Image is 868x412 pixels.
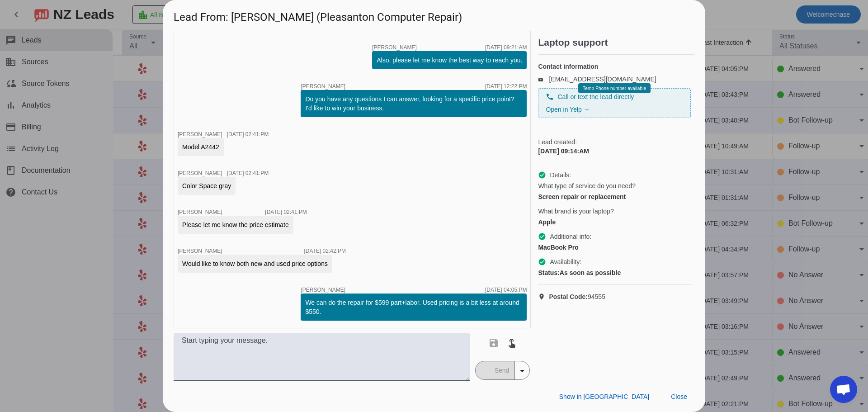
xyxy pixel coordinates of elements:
[552,388,656,405] button: Show in [GEOGRAPHIC_DATA]
[546,106,590,113] a: Open in Yelp →
[305,95,522,113] div: Do you have any questions I can answer, looking for a specific price point? I'd like to win your ...
[301,287,345,293] span: [PERSON_NAME]
[538,232,546,241] mat-icon: check_circle
[538,258,546,266] mat-icon: check_circle
[549,76,656,83] a: [EMAIL_ADDRESS][DOMAIN_NAME]
[830,376,857,403] div: Open chat
[182,142,219,152] div: Model A2442
[671,393,687,400] span: Close
[538,192,691,201] div: Screen repair or replacement
[485,287,527,293] div: [DATE] 04:05:PM
[559,393,649,400] span: Show in [GEOGRAPHIC_DATA]
[549,292,605,301] span: 94555
[550,257,581,266] span: Availability:
[538,171,546,179] mat-icon: check_circle
[550,170,571,180] span: Details:
[182,220,289,229] div: Please let me know the price estimate
[538,147,691,156] div: [DATE] 09:14:AM
[182,181,231,190] div: Color Space gray
[538,38,694,47] h2: Laptop support
[227,132,269,137] div: [DATE] 02:41:PM
[538,62,691,71] h4: Contact information
[538,181,636,190] span: What type of service do you need?
[538,243,691,252] div: MacBook Pro
[549,293,588,300] strong: Postal Code:
[557,92,634,101] span: Call or text the lead directly
[265,209,307,215] div: [DATE] 02:41:PM
[304,248,345,254] div: [DATE] 02:42:PM
[301,84,345,89] span: [PERSON_NAME]
[538,268,691,277] div: As soon as possible
[182,259,328,268] div: Would like to know both new and used price options
[178,209,222,215] span: [PERSON_NAME]
[506,337,517,348] mat-icon: touch_app
[583,86,646,91] span: Temp Phone number available
[178,131,222,137] span: [PERSON_NAME]
[178,170,222,176] span: [PERSON_NAME]
[372,45,417,50] span: [PERSON_NAME]
[377,56,522,65] div: Also, please let me know the best way to reach you.​
[538,218,691,227] div: Apple
[538,207,613,216] span: What brand is your laptop?
[546,93,554,101] mat-icon: phone
[538,293,549,300] mat-icon: location_on
[664,388,694,405] button: Close
[227,170,269,176] div: [DATE] 02:41:PM
[485,45,527,50] div: [DATE] 09:21:AM
[538,77,549,81] mat-icon: email
[178,248,222,254] span: [PERSON_NAME]
[485,84,527,89] div: [DATE] 12:22:PM
[538,137,691,147] span: Lead created:
[550,232,591,241] span: Additional info:
[538,269,559,276] strong: Status:
[305,298,522,316] div: We can do the repair for $599 part+labor. Used pricing is a bit less at around $550.
[517,365,528,376] mat-icon: arrow_drop_down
